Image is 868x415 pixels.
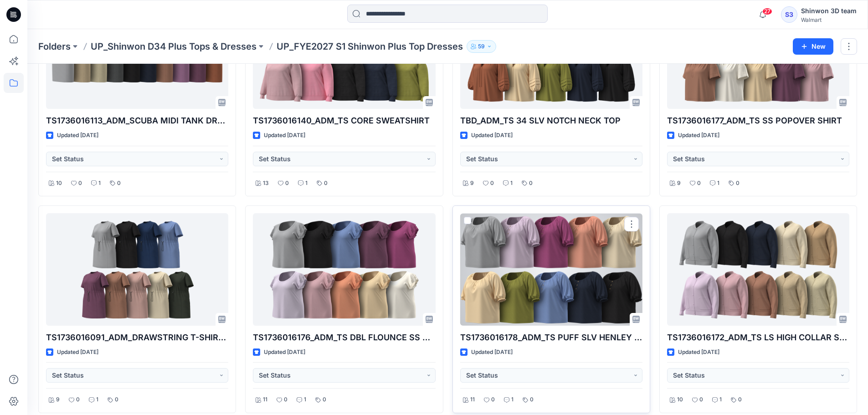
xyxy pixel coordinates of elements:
p: TS1736016091_ADM_DRAWSTRING T-SHIRT DRESS [46,331,228,344]
p: 0 [284,395,288,405]
p: 1 [510,179,513,188]
p: 13 [263,179,269,188]
p: 1 [96,395,98,405]
p: 0 [738,395,742,405]
p: 0 [324,179,328,188]
p: 11 [263,395,267,405]
a: UP_Shinwon D34 Plus Tops & Dresses [91,40,257,53]
p: 0 [323,395,326,405]
p: Updated [DATE] [678,131,719,140]
p: 1 [305,179,308,188]
p: 9 [470,179,474,188]
p: 1 [719,395,722,405]
p: 0 [115,395,118,405]
a: TS1736016178_ADM_TS PUFF SLV HENLEY TOP [460,213,642,326]
div: Walmart [801,16,857,23]
p: 10 [677,395,683,405]
p: 1 [511,395,514,405]
p: 0 [529,179,533,188]
p: Updated [DATE] [264,131,305,140]
p: TS1736016177_ADM_TS SS POPOVER SHIRT [667,114,849,127]
p: Updated [DATE] [471,131,513,140]
p: 0 [78,179,82,188]
p: Updated [DATE] [57,348,98,357]
p: 0 [697,179,701,188]
p: 59 [478,41,485,51]
p: Updated [DATE] [264,348,305,357]
p: 9 [677,179,681,188]
p: UP_FYE2027 S1 Shinwon Plus Top Dresses [277,40,463,53]
p: TS1736016172_ADM_TS LS HIGH COL﻿LAR SNAP JACKET [667,331,849,344]
p: 0 [117,179,121,188]
p: TS1736016140_ADM_TS CORE SWEATSHIRT [253,114,435,127]
a: TS1736016091_ADM_DRAWSTRING T-SHIRT DRESS [46,213,228,326]
p: 0 [491,395,495,405]
button: New [793,38,833,55]
p: 0 [736,179,740,188]
p: 11 [470,395,475,405]
p: 0 [490,179,494,188]
p: 0 [530,395,534,405]
p: 10 [56,179,62,188]
p: 1 [304,395,306,405]
p: TS1736016113_ADM_SCUBA MIDI TANK DRESS [46,114,228,127]
a: TS1736016172_ADM_TS LS HIGH COL LAR SNAP JACKET [667,213,849,326]
p: 0 [699,395,703,405]
span: 27 [762,8,772,15]
p: TBD_ADM_TS 34 SLV NOTCH NECK TOP [460,114,642,127]
div: Shinwon 3D team [801,5,857,16]
p: Updated [DATE] [678,348,719,357]
p: TS1736016176_ADM_TS DBL FLOUNCE SS TEE [253,331,435,344]
p: TS1736016178_ADM_TS PUFF SLV HENLEY TOP [460,331,642,344]
p: 1 [98,179,101,188]
p: Updated [DATE] [57,131,98,140]
a: Folders [38,40,71,53]
p: Updated [DATE] [471,348,513,357]
p: 1 [717,179,719,188]
button: 59 [467,40,496,53]
p: 0 [285,179,289,188]
p: 9 [56,395,60,405]
a: TS1736016176_ADM_TS DBL FLOUNCE SS TEE [253,213,435,326]
div: S3 [781,6,797,23]
p: 0 [76,395,80,405]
